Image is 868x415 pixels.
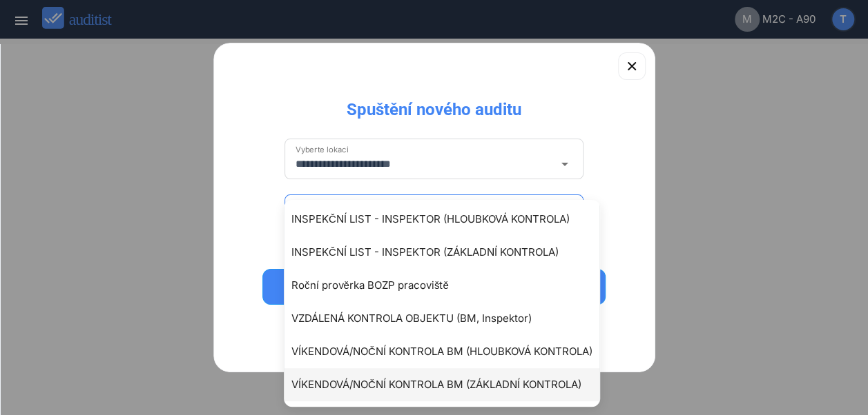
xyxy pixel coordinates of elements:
i: arrow_drop_down [556,156,572,172]
div: VÍKENDOVÁ/NOČNÍ KONTROLA BM (HLOUBKOVÁ KONTROLA) [291,343,606,360]
button: Spustit audit [262,269,606,305]
div: INSPEKČNÍ LIST - INSPEKTOR (ZÁKLADNÍ KONTROLA) [291,244,606,261]
div: INSPEKČNÍ LIST - INSPEKTOR (HLOUBKOVÁ KONTROLA) [291,211,606,227]
div: Spuštění nového auditu [336,88,532,121]
div: Roční prověrka BOZP pracoviště [291,277,606,294]
div: VÍKENDOVÁ/NOČNÍ KONTROLA BM (ZÁKLADNÍ KONTROLA) [291,376,606,393]
div: VZDÁLENÁ KONTROLA OBJEKTU (BM, Inspektor) [291,310,606,327]
div: Spustit audit [280,279,588,295]
input: Vyberte lokaci [296,153,554,175]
